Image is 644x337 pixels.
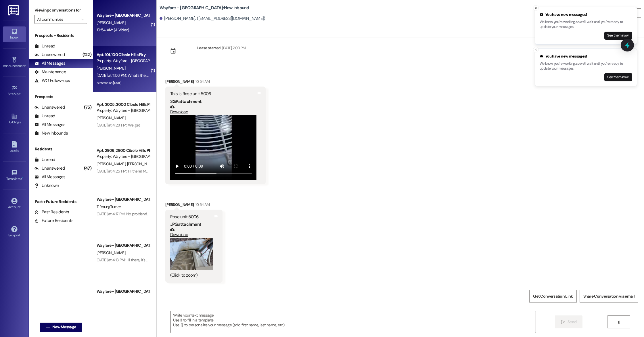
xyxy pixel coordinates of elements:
i:  [561,320,565,324]
div: Archived on [DATE] [96,79,150,87]
button: Zoom image [170,238,213,271]
div: Unread [34,113,55,119]
div: Unread [34,43,55,49]
a: Buildings [3,111,26,127]
button: Share Conversation via email [580,290,638,303]
div: Property: Wayfare - [GEOGRAPHIC_DATA] [97,108,150,114]
span: • [21,91,22,95]
div: WO Follow-ups [34,78,70,84]
div: Unanswered [34,104,65,110]
p: We know you're working, so we'll wait until you're ready to update your messages. [540,61,632,71]
a: Inbox [3,26,26,42]
span: [PERSON_NAME] [97,66,125,71]
div: (Click to zoom) [170,272,213,278]
span: Get Conversation Link [533,293,573,299]
img: ResiDesk Logo [8,5,20,16]
div: Wayfare - [GEOGRAPHIC_DATA] [97,242,150,248]
div: Wayfare - [GEOGRAPHIC_DATA] [97,12,150,18]
a: Site Visit • [3,83,26,99]
div: Past Residents [34,209,69,215]
button: Send [555,315,583,328]
div: [DATE] 7:00 PM [221,45,246,51]
span: • [26,63,26,67]
label: Viewing conversations for [34,6,87,15]
div: Wayfare - [GEOGRAPHIC_DATA] [97,196,150,202]
span: • [22,176,23,180]
div: [DATE] at 11:56 PM: What's the procedure for not getting trash picked up [97,73,216,78]
div: Unanswered [34,165,65,171]
span: Send [568,319,576,325]
div: Unanswered [34,52,65,58]
div: [PERSON_NAME] [165,202,223,210]
div: Wayfare - [GEOGRAPHIC_DATA] [97,288,150,294]
div: [DATE] at 4:13 PM: Hi there, it’s Jordan with Wayfare Cibolo Hills Apartments! Just a quick note ... [97,257,612,263]
div: Apt. 3005, 3000 Cibolo Hills Pky [97,102,150,108]
div: [PERSON_NAME] [165,78,266,87]
span: [PERSON_NAME] [97,161,127,166]
span: T. YoungTurner [97,204,121,209]
div: This is Rose unit 5006 [170,91,256,97]
div: (75) [83,103,93,112]
input: All communities [37,15,78,24]
span: [PERSON_NAME] [97,20,125,25]
div: [DATE] at 4:28 PM: We get [97,122,140,128]
a: Templates • [3,168,26,183]
b: JPG attachment [170,221,201,227]
div: Unread [34,157,55,163]
i:  [81,17,84,22]
div: Apt. 2906, 2900 Cibolo Hills Pky [97,148,150,154]
div: (47) [83,164,93,173]
div: (122) [81,50,93,59]
div: Past + Future Residents [29,199,93,205]
div: Residents [29,146,93,152]
div: Rose unit 5006 [170,214,213,220]
button: See them now! [604,32,632,40]
button: Get Conversation Link [529,290,576,303]
div: New Inbounds [34,130,68,136]
i:  [46,325,50,330]
div: You have new messages! [540,12,632,18]
button: Close toast [533,5,539,11]
div: Prospects + Residents [29,32,93,39]
div: Apt. 101, 100 Cibolo Hills Pky [97,52,150,58]
div: All Messages [34,60,65,66]
button: Close toast [533,47,539,53]
i:  [616,320,621,324]
div: 10:54 AM: (A Video) [97,27,129,32]
span: [PERSON_NAME] [97,250,125,255]
div: All Messages [34,122,65,128]
div: 10:54 AM [194,202,210,208]
div: Prospects [29,94,93,100]
div: Maintenance [34,69,66,75]
div: You have new messages! [540,53,632,59]
a: Download [170,105,256,115]
span: [PERSON_NAME] [97,115,125,120]
button: See them now! [604,73,632,81]
span: New Message [52,324,76,330]
p: We know you're working, so we'll wait until you're ready to update your messages. [540,20,632,30]
span: [PERSON_NAME] [97,296,125,301]
div: Property: Wayfare - [GEOGRAPHIC_DATA] [97,58,150,64]
a: Leads [3,139,26,155]
div: 10:54 AM [194,78,210,85]
a: Download [170,227,213,238]
div: [DATE] at 4:25 PM: Hi there! Maintenance is on the way to complete your work order. [97,168,237,174]
div: Lease started [197,45,221,51]
span: [PERSON_NAME] [127,161,156,166]
span: Share Conversation via email [583,293,635,299]
div: Property: Wayfare - [GEOGRAPHIC_DATA] [97,154,150,160]
b: Wayfare - [GEOGRAPHIC_DATA]: New Inbound [160,5,249,11]
a: Account [3,196,26,212]
div: All Messages [34,174,65,180]
div: Future Residents [34,218,73,224]
div: Unknown [34,183,59,189]
button: New Message [40,323,82,332]
div: [PERSON_NAME]. ([EMAIL_ADDRESS][DOMAIN_NAME]) [160,16,265,22]
a: Support [3,224,26,240]
b: 3GP attachment [170,99,202,104]
div: [DATE] at 4:17 PM: No problem! I figured you were just busy. Please let me know if you need anyth... [97,211,302,217]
